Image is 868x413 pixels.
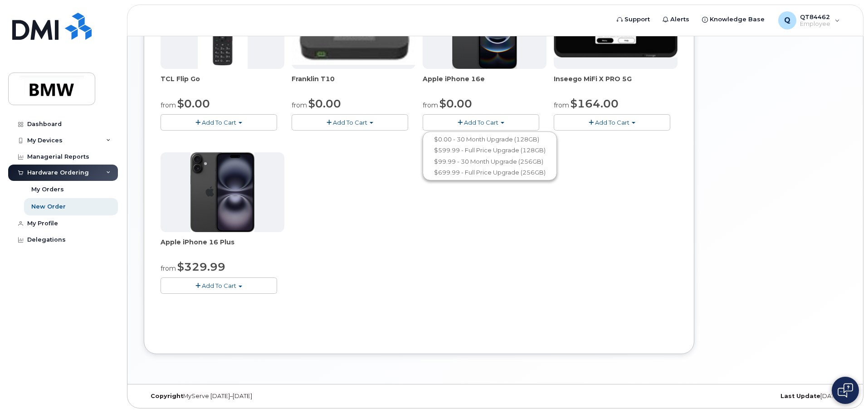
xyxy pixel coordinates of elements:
span: Employee [800,20,830,28]
button: Add To Cart [161,114,277,130]
strong: Copyright [151,393,183,399]
a: $99.99 - 30 Month Upgrade (256GB) [425,156,555,167]
small: from [161,264,176,272]
div: [DATE] [612,393,847,400]
small: from [423,101,438,109]
span: $329.99 [177,260,225,273]
img: iphone_16_plus.png [190,152,254,232]
a: $0.00 - 30 Month Upgrade (128GB) [425,134,555,145]
span: Add To Cart [595,119,629,126]
div: Franklin T10 [292,74,415,92]
a: $699.99 - Full Price Upgrade (256GB) [425,167,555,178]
a: Support [610,10,656,29]
span: Add To Cart [202,282,236,289]
span: $0.00 [177,97,210,110]
a: $599.99 - Full Price Upgrade (128GB) [425,145,555,156]
span: $164.00 [571,97,619,110]
a: Knowledge Base [696,10,771,29]
span: Add To Cart [464,119,498,126]
div: MyServe [DATE]–[DATE] [144,393,378,400]
span: $0.00 [308,97,341,110]
button: Add To Cart [161,277,277,293]
div: Apple iPhone 16 Plus [161,238,284,256]
small: from [554,101,569,109]
span: QT84462 [800,13,830,20]
span: $0.00 [439,97,472,110]
div: Apple iPhone 16e [423,74,546,92]
span: Knowledge Base [710,15,765,24]
span: Add To Cart [202,119,236,126]
button: Add To Cart [423,114,539,130]
div: QT84462 [772,11,846,29]
span: Q [784,15,790,26]
strong: Last Update [780,393,820,399]
small: from [161,101,176,109]
div: Inseego MiFi X PRO 5G [554,74,678,92]
small: from [292,101,307,109]
a: Alerts [656,10,696,29]
button: Add To Cart [292,114,408,130]
button: Add To Cart [554,114,670,130]
span: Add To Cart [333,119,367,126]
div: TCL Flip Go [161,74,284,92]
img: Open chat [838,383,853,398]
span: Alerts [670,15,689,24]
span: Support [624,15,650,24]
